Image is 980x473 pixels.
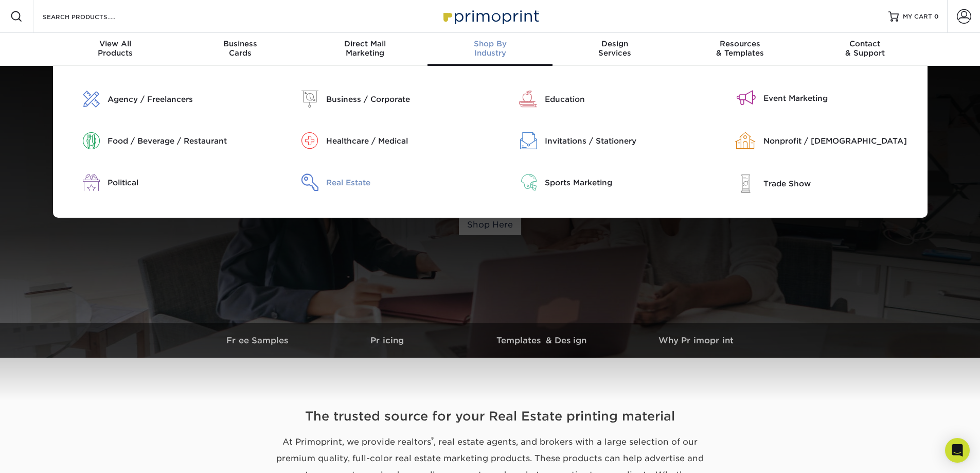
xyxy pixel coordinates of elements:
a: Resources& Templates [678,33,803,66]
a: Shop ByIndustry [427,33,553,66]
a: DesignServices [553,33,678,66]
a: BusinessCards [177,33,302,66]
a: Event Marketing [717,91,920,106]
a: Direct MailMarketing [302,33,427,66]
div: Agency / Freelancers [108,94,264,105]
div: Food / Beverage / Restaurant [108,135,264,147]
img: Primoprint [439,5,542,27]
a: Food / Beverage / Restaurant [61,132,264,149]
div: & Templates [678,39,803,58]
div: Nonprofit / [DEMOGRAPHIC_DATA] [763,135,920,147]
a: Contact& Support [803,33,928,66]
div: Products [53,39,178,58]
a: Real Estate [279,174,483,191]
a: Invitations / Stationery [498,132,701,149]
div: & Support [803,39,928,58]
sup: ® [431,435,434,443]
div: Healthcare / Medical [326,135,483,147]
h2: The trusted source for your Real Estate printing material [189,407,791,426]
a: Nonprofit / [DEMOGRAPHIC_DATA] [717,132,920,149]
a: Agency / Freelancers [61,91,264,108]
input: SEARCH PRODUCTS..... [42,10,142,23]
div: Marketing [302,39,427,58]
a: View AllProducts [53,33,178,66]
div: Industry [427,39,553,58]
span: Direct Mail [302,39,427,48]
div: Open Intercom Messenger [945,438,970,463]
div: Business / Corporate [326,94,483,105]
a: Education [498,91,701,108]
a: Healthcare / Medical [279,132,483,149]
div: Event Marketing [763,93,920,104]
span: Design [553,39,678,48]
span: Business [177,39,302,48]
a: Political [61,174,264,191]
div: Education [545,94,701,105]
div: Invitations / Stationery [545,135,701,147]
div: Cards [177,39,302,58]
div: Real Estate [326,177,483,188]
div: Services [553,39,678,58]
div: Political [108,177,264,188]
a: Business / Corporate [279,91,483,108]
span: Contact [803,39,928,48]
a: Trade Show [717,174,920,193]
span: MY CART [903,12,932,21]
span: View All [53,39,178,48]
a: Sports Marketing [498,174,701,191]
span: 0 [934,13,939,20]
div: Trade Show [763,178,920,189]
span: Resources [678,39,803,48]
div: Sports Marketing [545,177,701,188]
span: Shop By [427,39,553,48]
